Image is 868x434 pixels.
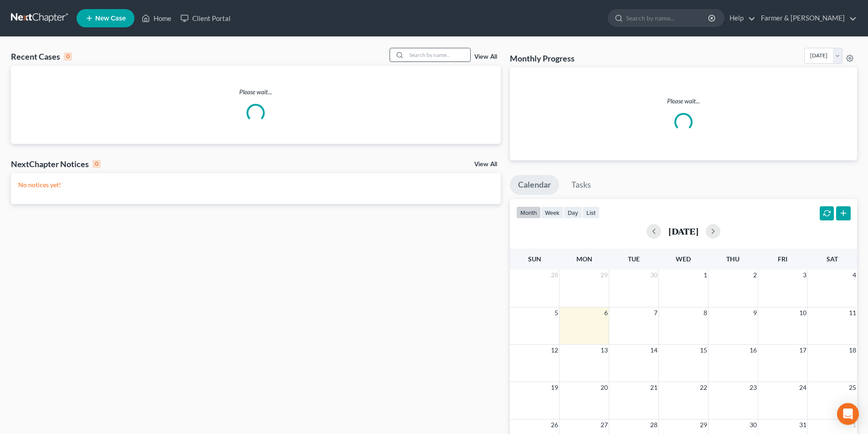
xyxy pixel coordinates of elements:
a: Farmer & [PERSON_NAME] [756,10,857,26]
a: View All [474,161,497,168]
div: Open Intercom Messenger [837,403,859,425]
span: 13 [600,345,609,356]
a: View All [474,54,497,60]
div: 0 [64,52,72,61]
span: Sat [827,255,838,263]
input: Search by name... [406,48,470,61]
span: 18 [848,345,857,356]
h3: Monthly Progress [510,53,575,64]
span: 31 [798,419,807,430]
div: 0 [92,160,101,168]
span: 30 [749,419,758,430]
span: 11 [848,307,857,318]
span: 2 [752,270,758,281]
span: 23 [749,382,758,393]
a: Client Portal [176,10,235,26]
button: month [516,206,541,219]
span: Mon [576,255,592,263]
span: 24 [798,382,807,393]
a: Help [725,10,755,26]
span: 6 [603,307,609,318]
input: Search by name... [626,10,709,26]
span: 19 [550,382,559,393]
span: 20 [600,382,609,393]
span: 15 [699,345,708,356]
span: 25 [848,382,857,393]
p: Please wait... [11,87,501,97]
div: NextChapter Notices [11,158,101,169]
a: Tasks [563,175,599,195]
a: Calendar [510,175,559,195]
span: 29 [699,419,708,430]
button: day [564,206,582,219]
span: 12 [550,345,559,356]
span: 16 [749,345,758,356]
span: New Case [95,15,126,22]
button: week [541,206,564,219]
span: 22 [699,382,708,393]
span: Thu [726,255,740,263]
span: 5 [554,307,559,318]
span: 9 [752,307,758,318]
span: 14 [649,345,658,356]
span: 26 [550,419,559,430]
div: Recent Cases [11,51,72,62]
span: 10 [798,307,807,318]
p: No notices yet! [18,180,493,189]
a: Home [137,10,176,26]
span: 29 [600,270,609,281]
span: 28 [649,419,658,430]
span: 17 [798,345,807,356]
p: Please wait... [517,97,850,106]
span: 27 [600,419,609,430]
h2: [DATE] [668,226,699,236]
span: 8 [703,307,708,318]
span: 3 [802,270,807,281]
span: 30 [649,270,658,281]
span: 4 [852,270,857,281]
span: 28 [550,270,559,281]
span: Wed [676,255,691,263]
span: Fri [778,255,787,263]
span: 21 [649,382,658,393]
span: Tue [628,255,640,263]
span: 1 [703,270,708,281]
button: list [582,206,600,219]
span: Sun [528,255,541,263]
span: 7 [653,307,658,318]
